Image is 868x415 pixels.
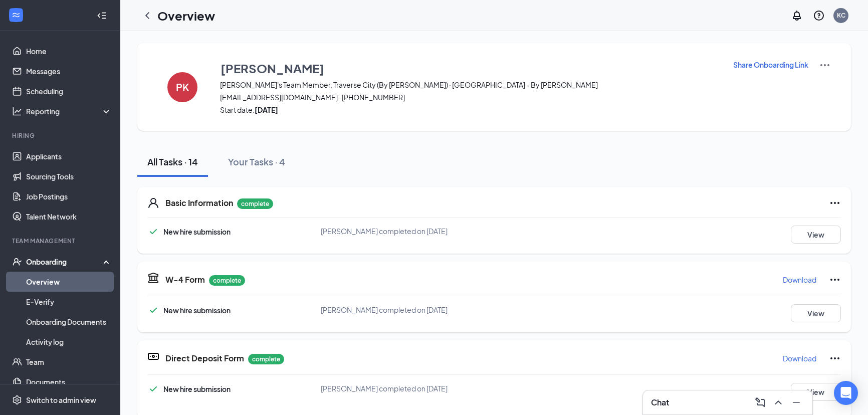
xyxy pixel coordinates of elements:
svg: Checkmark [147,383,159,395]
div: Onboarding [26,257,103,267]
button: ComposeMessage [752,394,768,410]
a: Home [26,41,112,61]
span: [PERSON_NAME] completed on [DATE] [321,305,448,314]
p: complete [209,275,245,286]
span: New hire submission [163,306,231,315]
h3: Chat [651,397,669,408]
svg: Settings [12,395,22,405]
h1: Overview [157,7,215,24]
div: All Tasks · 14 [147,155,198,168]
div: Your Tasks · 4 [228,155,285,168]
div: KC [837,11,845,20]
span: [PERSON_NAME] completed on [DATE] [321,227,448,236]
a: Team [26,352,112,372]
svg: Ellipses [829,352,841,364]
svg: User [147,197,159,209]
h5: Basic Information [165,197,233,209]
a: Applicants [26,146,112,166]
strong: [DATE] [255,105,278,114]
a: Sourcing Tools [26,166,112,186]
button: View [791,226,841,244]
svg: Notifications [791,10,803,22]
svg: Ellipses [829,197,841,209]
button: Minimize [788,394,804,410]
svg: Minimize [790,396,802,408]
img: More Actions [819,59,831,71]
a: Job Postings [26,186,112,206]
span: [PERSON_NAME]'s Team Member, Traverse City (By [PERSON_NAME]) · [GEOGRAPHIC_DATA] - By [PERSON_NAME] [220,80,720,90]
svg: ChevronLeft [141,10,153,22]
button: PK [157,59,207,115]
p: Share Onboarding Link [733,60,808,70]
span: New hire submission [163,384,231,393]
svg: Checkmark [147,304,159,316]
button: [PERSON_NAME] [220,59,720,77]
button: Download [782,350,817,366]
svg: Checkmark [147,226,159,238]
a: Talent Network [26,206,112,227]
svg: QuestionInfo [813,10,825,22]
a: E-Verify [26,292,112,312]
h5: W-4 Form [165,274,205,285]
span: [PERSON_NAME] completed on [DATE] [321,384,448,393]
span: New hire submission [163,227,231,236]
svg: WorkstreamLogo [11,10,21,20]
span: [EMAIL_ADDRESS][DOMAIN_NAME] · [PHONE_NUMBER] [220,92,720,102]
svg: UserCheck [12,257,22,267]
svg: Collapse [97,11,107,21]
p: complete [248,354,284,364]
svg: ComposeMessage [754,396,766,408]
div: Reporting [26,106,112,116]
div: Hiring [12,131,110,140]
h3: [PERSON_NAME] [221,60,324,77]
svg: TaxGovernmentIcon [147,272,159,284]
p: Download [783,353,816,363]
button: Share Onboarding Link [733,59,809,70]
button: Download [782,272,817,288]
button: ChevronUp [770,394,786,410]
a: Messages [26,61,112,81]
svg: Analysis [12,106,22,116]
a: Documents [26,372,112,392]
div: Switch to admin view [26,395,96,405]
p: Download [783,275,816,285]
button: View [791,304,841,322]
svg: Ellipses [829,274,841,286]
div: Team Management [12,237,110,245]
div: Open Intercom Messenger [834,381,858,405]
h5: Direct Deposit Form [165,353,244,364]
svg: ChevronUp [772,396,784,408]
a: Onboarding Documents [26,312,112,332]
h4: PK [176,84,189,91]
a: Scheduling [26,81,112,101]
a: Overview [26,272,112,292]
span: Start date: [220,105,720,115]
button: View [791,383,841,401]
a: Activity log [26,332,112,352]
p: complete [237,198,273,209]
svg: DirectDepositIcon [147,350,159,362]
